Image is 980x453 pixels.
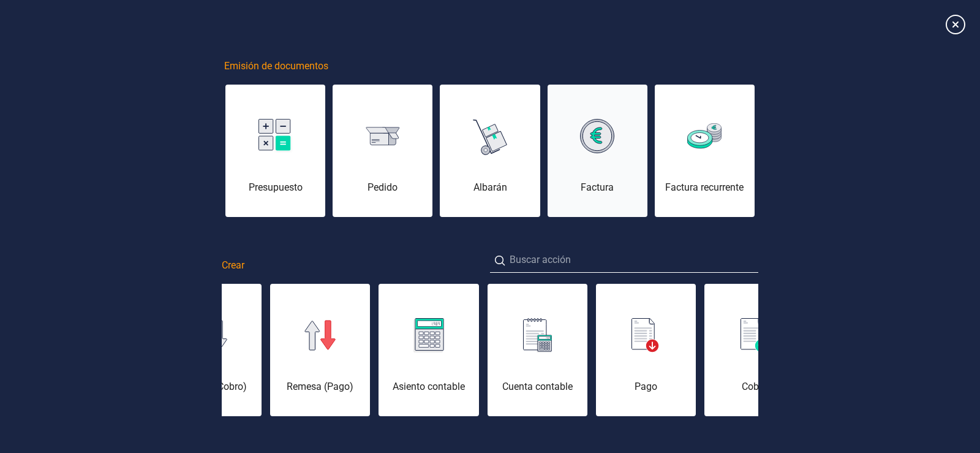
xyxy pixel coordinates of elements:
[490,248,758,273] input: Buscar acción
[270,379,370,394] div: Remesa (Pago)
[413,318,444,352] img: img-asiento-contable.svg
[333,180,432,195] div: Pedido
[379,379,478,394] div: Asiento contable
[224,59,328,74] span: Emisión de documentos
[222,258,244,273] span: Crear
[225,180,325,195] div: Presupuesto
[473,115,507,157] img: img-albaran.svg
[704,379,804,394] div: Cobro
[687,123,722,148] img: img-factura-recurrente.svg
[488,379,587,394] div: Cuenta contable
[304,320,336,351] img: img-remesa-pago.svg
[580,119,614,153] img: img-factura.svg
[631,318,660,352] img: img-pago.svg
[366,127,400,146] img: img-pedido.svg
[523,318,552,352] img: img-cuenta-contable.svg
[440,180,540,195] div: Albarán
[741,318,769,352] img: img-cobro.svg
[655,180,755,195] div: Factura recurrente
[258,119,293,154] img: img-presupuesto.svg
[596,379,696,394] div: Pago
[548,180,647,195] div: Factura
